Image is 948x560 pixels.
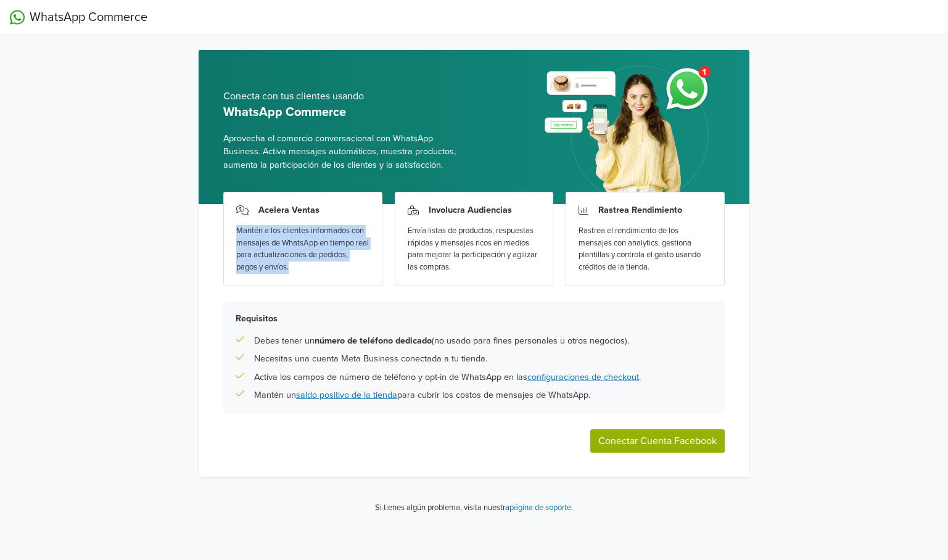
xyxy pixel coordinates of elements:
h3: Rastrea Rendimiento [598,205,682,215]
div: Rastrea el rendimiento de los mensajes con analytics, gestiona plantillas y controla el gasto usa... [579,225,712,273]
div: Envía listas de productos, respuestas rápidas y mensajes ricos en medios para mejorar la particip... [408,225,541,273]
p: Mantén un para cubrir los costos de mensajes de WhatsApp. [254,389,590,402]
div: Mantén a los clientes informados con mensajes de WhatsApp en tiempo real para actualizaciones de ... [236,225,369,273]
a: configuraciones de checkout [527,372,639,382]
a: página de soporte [509,503,571,513]
a: saldo positivo de la tienda [296,390,397,400]
b: número de teléfono dedicado [315,336,432,346]
p: Debes tener un (no usado para fines personales u otros negocios). [254,334,629,348]
img: whatsapp_setup_banner [534,59,725,204]
button: Conectar Cuenta Facebook [590,429,725,453]
span: Aprovecha el comercio conversacional con WhatsApp Business. Activa mensajes automáticos, muestra ... [223,132,464,172]
h5: WhatsApp Commerce [223,105,464,120]
h3: Involucra Audiencias [429,205,512,215]
span: WhatsApp Commerce [30,8,147,27]
h3: Acelera Ventas [258,205,319,215]
p: Necesitas una cuenta Meta Business conectada a tu tienda. [254,352,487,366]
img: WhatsApp [10,10,25,25]
p: Activa los campos de número de teléfono y opt-in de WhatsApp en las . [254,371,641,384]
h5: Conecta con tus clientes usando [223,91,464,102]
h5: Requisitos [236,313,712,324]
p: Si tienes algún problema, visita nuestra . [375,502,573,514]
